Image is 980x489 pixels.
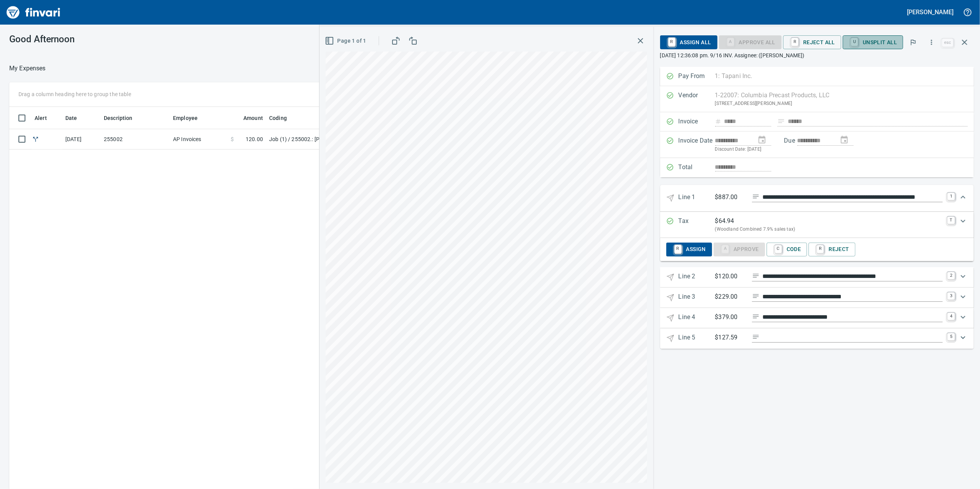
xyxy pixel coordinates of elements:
a: T [947,216,955,224]
span: Amount [233,113,263,123]
div: Expand [660,238,974,261]
p: Line 4 [679,313,715,324]
span: Amount [243,113,263,123]
button: RReject All [783,35,841,49]
span: Coding [269,113,297,123]
p: $120.00 [715,272,746,281]
p: $379.00 [715,313,746,322]
button: UUnsplit All [843,35,903,49]
a: 5 [947,333,955,341]
span: $ [231,135,234,143]
a: R [674,245,682,253]
a: 1 [947,193,955,200]
td: AP Invoices [170,129,228,150]
span: Description [104,113,133,123]
img: Finvari [5,3,62,22]
span: Reject All [789,36,835,49]
span: Description [104,113,143,123]
div: Expand [660,267,974,288]
h5: [PERSON_NAME] [907,8,953,16]
p: Tax [679,216,715,233]
span: Date [65,113,77,123]
span: Date [65,113,87,123]
div: Expand [660,212,974,238]
a: R [668,38,676,46]
div: Expand [660,308,974,328]
span: Assign All [666,36,711,49]
a: U [851,38,858,46]
a: 4 [947,313,955,320]
button: RAssign All [660,35,717,49]
p: Line 1 [679,193,715,204]
div: Coding Required [714,245,765,252]
button: RReject [809,243,855,256]
span: Code [773,243,801,256]
button: More [923,34,940,51]
span: Reject [815,243,849,256]
span: Assign [672,243,706,256]
span: Employee [173,113,208,123]
nav: breadcrumb [9,64,46,73]
p: Line 3 [679,292,715,303]
a: R [817,245,824,253]
button: Page 1 of 1 [323,34,369,48]
a: R [791,38,799,46]
div: Expand [660,185,974,211]
a: C [775,245,782,253]
span: Alert [35,113,47,123]
p: $127.59 [715,333,746,343]
a: 3 [947,292,955,300]
td: 255002 [101,129,170,150]
button: [PERSON_NAME] [905,6,955,18]
button: CCode [767,243,807,256]
td: [DATE] [62,129,101,150]
p: Line 2 [679,272,715,283]
td: Job (1) / 255002.: [PERSON_NAME][GEOGRAPHIC_DATA] Phase 2 & 3 [266,129,458,150]
span: Employee [173,113,198,123]
button: Flag [905,34,922,51]
a: 2 [947,272,955,279]
p: $ 64.94 [715,216,734,226]
span: Alert [35,113,57,123]
div: Coding Required [719,38,782,45]
div: Expand [660,288,974,308]
p: Drag a column heading here to group the table [18,90,131,98]
p: Line 5 [679,333,715,344]
span: Page 1 of 1 [326,36,366,46]
span: Close invoice [940,33,974,52]
p: (Woodland Combined 7.9% sales tax) [715,226,943,233]
a: esc [942,38,953,47]
p: $887.00 [715,193,746,202]
button: RAssign [666,243,712,256]
h3: Good Afternoon [9,34,253,45]
span: Split transaction [32,136,40,141]
p: My Expenses [9,64,46,73]
span: 120.00 [246,135,263,143]
p: $229.00 [715,292,746,302]
span: Coding [269,113,287,123]
p: [DATE] 12:36:08 pm. 9/16 INV. Assignee: ([PERSON_NAME]) [660,52,974,59]
span: Unsplit All [849,36,897,49]
div: Expand [660,328,974,349]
